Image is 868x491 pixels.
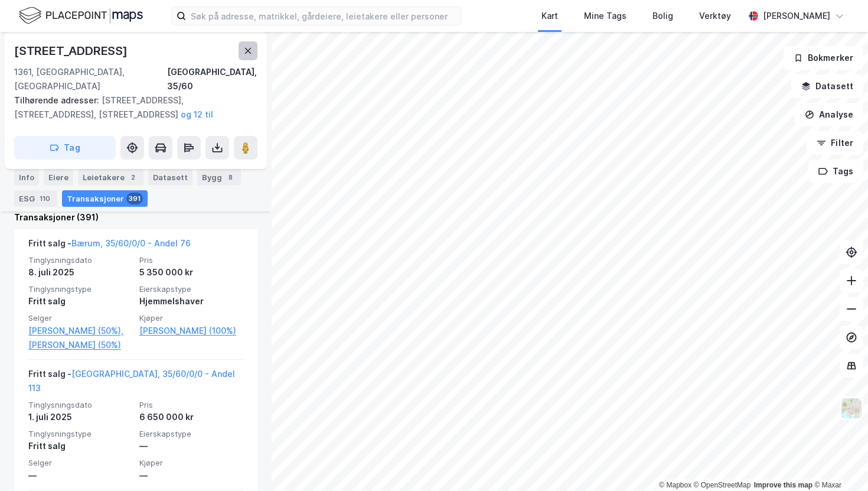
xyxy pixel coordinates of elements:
button: Analyse [795,103,863,126]
input: Søk på adresse, matrikkel, gårdeiere, leietakere eller personer [186,7,461,25]
button: Tag [14,136,116,160]
a: Mapbox [659,481,691,489]
a: [GEOGRAPHIC_DATA], 35/60/0/0 - Andel 113 [28,369,235,393]
div: 8 [224,171,236,183]
button: Datasett [791,74,863,98]
div: Hjemmelshaver [139,294,243,308]
div: Fritt salg [28,294,132,308]
div: 6 650 000 kr [139,410,243,424]
span: Pris [139,400,243,410]
a: [PERSON_NAME] (50%) [28,338,132,352]
span: Tinglysningstype [28,429,132,439]
div: ESG [14,190,57,207]
img: Z [840,397,863,420]
div: 5 350 000 kr [139,265,243,279]
span: Selger [28,313,132,323]
div: Leietakere [78,169,143,186]
div: — [139,439,243,453]
div: Bygg [197,169,241,186]
button: Tags [808,160,863,183]
a: [PERSON_NAME] (50%), [28,324,132,338]
div: [PERSON_NAME] [763,9,830,23]
span: Tinglysningsdato [28,400,132,410]
a: OpenStreetMap [694,481,751,489]
div: Eiere [44,169,73,186]
button: Bokmerker [784,46,863,70]
div: Datasett [148,169,192,186]
a: Improve this map [754,481,812,489]
div: Kart [541,9,558,23]
img: logo.f888ab2527a4732fd821a326f86c7f29.svg [19,5,143,26]
div: [STREET_ADDRESS], [STREET_ADDRESS], [STREET_ADDRESS] [14,93,248,122]
div: [STREET_ADDRESS] [14,41,130,60]
span: Pris [139,255,243,265]
div: Transaksjoner [62,190,148,207]
span: Tinglysningsdato [28,255,132,265]
div: — [139,469,243,483]
a: [PERSON_NAME] (100%) [139,324,243,338]
div: Mine Tags [584,9,626,23]
div: 1. juli 2025 [28,410,132,424]
div: 8. juli 2025 [28,265,132,279]
span: Kjøper [139,458,243,468]
div: Bolig [652,9,673,23]
div: — [28,469,132,483]
span: Eierskapstype [139,429,243,439]
div: 2 [127,171,139,183]
div: Fritt salg [28,439,132,453]
div: Verktøy [699,9,731,23]
div: Fritt salg - [28,236,191,255]
div: Fritt salg - [28,367,243,400]
div: 110 [37,193,53,204]
iframe: Chat Widget [809,434,868,491]
button: Filter [807,131,863,155]
div: [GEOGRAPHIC_DATA], 35/60 [167,65,257,93]
span: Selger [28,458,132,468]
span: Eierskapstype [139,284,243,294]
a: Bærum, 35/60/0/0 - Andel 76 [71,238,191,248]
div: 391 [126,193,143,204]
div: Transaksjoner (391) [14,210,257,225]
span: Tilhørende adresser: [14,95,102,105]
span: Tinglysningstype [28,284,132,294]
span: Kjøper [139,313,243,323]
div: Kontrollprogram for chat [809,434,868,491]
div: Info [14,169,39,186]
div: 1361, [GEOGRAPHIC_DATA], [GEOGRAPHIC_DATA] [14,65,167,93]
